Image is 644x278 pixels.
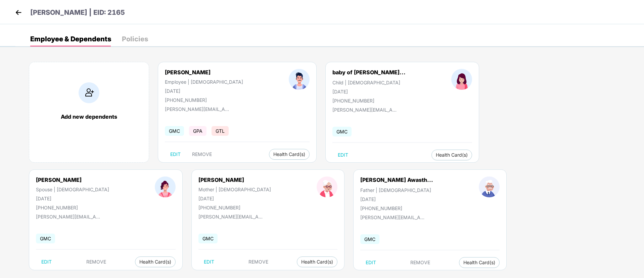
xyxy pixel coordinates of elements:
button: EDIT [360,257,381,268]
div: [PERSON_NAME][EMAIL_ADDRESS][DOMAIN_NAME] [332,107,400,113]
div: [PERSON_NAME] [165,69,243,76]
button: Health Card(s) [135,256,176,267]
button: REMOVE [187,149,217,160]
div: [DATE] [36,196,109,201]
div: Child | [DEMOGRAPHIC_DATA] [332,80,406,85]
div: [DATE] [165,88,243,94]
div: Employee & Dependents [30,36,111,42]
button: Health Card(s) [297,256,337,267]
button: EDIT [332,150,354,160]
img: addIcon [79,82,99,103]
div: [PHONE_NUMBER] [360,205,433,211]
img: profileImage [451,69,472,90]
button: REMOVE [405,257,435,268]
div: [PERSON_NAME] [198,176,271,183]
img: profileImage [317,176,337,197]
p: [PERSON_NAME] | EID: 2165 [30,7,125,18]
div: [PHONE_NUMBER] [198,205,271,210]
div: [DATE] [198,196,271,201]
div: [PERSON_NAME][EMAIL_ADDRESS][DOMAIN_NAME] [198,214,266,220]
img: profileImage [289,69,310,90]
div: [PERSON_NAME][EMAIL_ADDRESS][DOMAIN_NAME] [360,214,427,220]
div: [PHONE_NUMBER] [332,98,406,104]
span: REMOVE [248,259,268,265]
button: Health Card(s) [431,150,472,160]
span: REMOVE [86,259,106,265]
div: [PHONE_NUMBER] [36,205,109,210]
span: GPA [189,126,206,136]
div: [PERSON_NAME][EMAIL_ADDRESS][DOMAIN_NAME] [36,214,103,220]
span: EDIT [170,152,181,157]
div: Father | [DEMOGRAPHIC_DATA] [360,187,433,193]
span: GMC [36,234,55,243]
button: EDIT [36,256,57,267]
button: EDIT [198,256,220,267]
div: Employee | [DEMOGRAPHIC_DATA] [165,79,243,85]
button: REMOVE [81,256,111,267]
span: GMC [165,126,184,136]
button: Health Card(s) [269,149,310,160]
div: Policies [122,36,148,42]
span: EDIT [366,260,376,265]
span: REMOVE [192,152,212,157]
div: [PERSON_NAME] Awasth... [360,176,433,183]
button: Health Card(s) [459,257,500,268]
div: [PERSON_NAME][EMAIL_ADDRESS][DOMAIN_NAME] [165,106,232,112]
span: GMC [360,234,379,244]
span: Health Card(s) [139,260,171,264]
span: Health Card(s) [273,153,305,156]
span: EDIT [41,259,52,265]
button: EDIT [165,149,186,160]
span: GMC [198,234,218,243]
span: GMC [332,127,352,136]
img: back [13,7,24,17]
button: REMOVE [243,256,274,267]
div: baby of [PERSON_NAME]... [332,69,406,76]
img: profileImage [155,176,176,197]
span: EDIT [204,259,214,265]
div: Add new dependents [36,113,142,120]
span: Health Card(s) [301,260,333,264]
div: Spouse | [DEMOGRAPHIC_DATA] [36,187,109,192]
div: [PERSON_NAME] [36,176,109,183]
div: Mother | [DEMOGRAPHIC_DATA] [198,187,271,192]
span: GTL [212,126,229,136]
span: EDIT [338,152,348,158]
div: [PHONE_NUMBER] [165,97,243,103]
span: Health Card(s) [436,153,468,157]
span: Health Card(s) [463,261,495,264]
div: [DATE] [360,196,433,202]
span: REMOVE [410,260,430,265]
div: [DATE] [332,89,406,94]
img: profileImage [479,176,500,197]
